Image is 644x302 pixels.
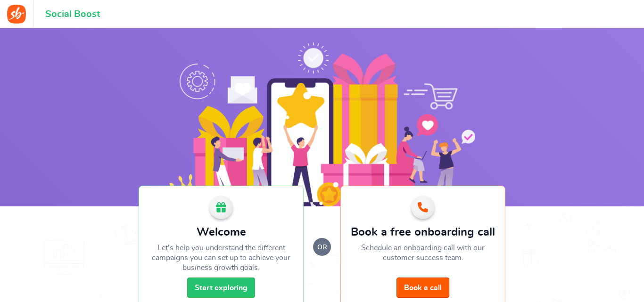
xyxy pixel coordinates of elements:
[396,278,449,298] a: Book a call
[169,42,475,206] img: Social Boost
[7,5,26,24] img: Social Boost
[350,226,495,238] h2: Book a free onboarding call
[149,226,294,238] h2: Welcome
[45,9,100,19] h1: Social Boost
[152,244,290,271] span: Let's help you understand the different campaigns you can set up to achieve your business growth ...
[361,244,485,261] span: Schedule an onboarding call with our customer success team.
[187,278,255,298] a: Start exploring
[313,238,331,256] small: or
